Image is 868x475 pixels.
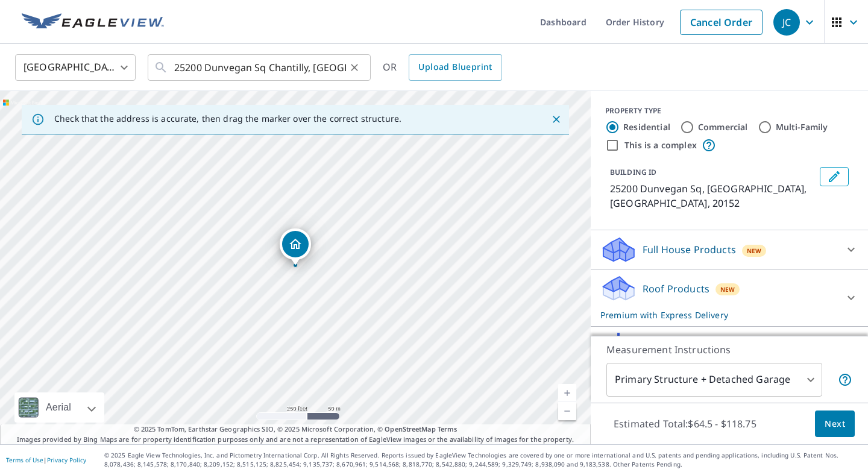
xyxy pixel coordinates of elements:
a: Privacy Policy [47,456,86,464]
div: OR [383,54,502,81]
div: Primary Structure + Detached Garage [606,363,822,397]
span: Next [825,417,845,432]
p: Premium with Express Delivery [600,309,837,321]
div: Aerial [42,392,75,423]
p: 25200 Dunvegan Sq, [GEOGRAPHIC_DATA], [GEOGRAPHIC_DATA], 20152 [610,181,815,210]
label: Multi-Family [776,121,828,133]
span: New [747,246,762,256]
button: Next [815,411,855,438]
div: JC [773,9,800,36]
button: Close [549,112,564,127]
span: Your report will include the primary structure and a detached garage if one exists. [838,373,852,387]
span: © 2025 TomTom, Earthstar Geographics SIO, © 2025 Microsoft Corporation, © [134,424,458,435]
p: © 2025 Eagle View Technologies, Inc. and Pictometry International Corp. All Rights Reserved. Repo... [104,451,862,469]
div: [GEOGRAPHIC_DATA] [15,51,136,84]
div: Dropped pin, building 1, Residential property, 25200 Dunvegan Sq Chantilly, VA 20152 [280,228,311,266]
div: Solar ProductsNew [600,332,858,360]
div: Full House ProductsNew [600,235,858,264]
label: Residential [623,121,670,133]
button: Edit building 1 [820,167,849,186]
p: Roof Products [643,282,709,296]
p: Check that the address is accurate, then drag the marker over the correct structure. [54,113,401,124]
p: Full House Products [643,242,736,257]
p: Estimated Total: $64.5 - $118.75 [604,411,766,437]
a: Cancel Order [680,10,763,35]
a: Terms [438,424,458,433]
span: Upload Blueprint [418,60,492,75]
img: EV Logo [22,13,164,31]
div: PROPERTY TYPE [605,105,854,116]
p: Measurement Instructions [606,342,852,357]
span: New [720,285,735,294]
a: OpenStreetMap [385,424,435,433]
div: Roof ProductsNewPremium with Express Delivery [600,274,858,321]
input: Search by address or latitude-longitude [174,51,346,84]
label: Commercial [698,121,748,133]
p: BUILDING ID [610,167,656,177]
a: Terms of Use [6,456,43,464]
a: Current Level 17, Zoom Out [558,402,576,420]
label: This is a complex [624,139,697,151]
button: Clear [346,59,363,76]
div: Aerial [14,392,104,423]
a: Current Level 17, Zoom In [558,384,576,402]
a: Upload Blueprint [409,54,502,81]
p: | [6,456,86,464]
